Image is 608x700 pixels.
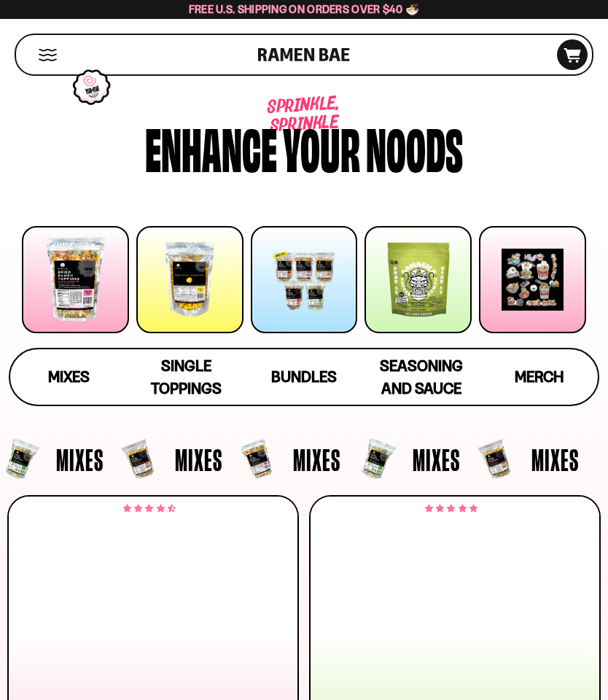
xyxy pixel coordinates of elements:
[48,367,90,386] span: Mixes
[293,444,340,475] span: Mixes
[366,122,463,174] div: noods
[283,122,360,174] div: your
[413,444,460,475] span: Mixes
[151,357,222,397] span: Single Toppings
[515,367,564,386] span: Merch
[271,367,337,386] span: Bundles
[123,506,175,512] span: 4.68 stars
[38,49,58,61] button: Mobile Menu Trigger
[128,349,245,405] a: Single Toppings
[245,349,362,405] a: Bundles
[189,2,420,16] span: Free U.S. Shipping on Orders over $40 🍜
[145,122,277,174] div: Enhance
[363,349,480,405] a: Seasoning and Sauce
[10,349,128,405] a: Mixes
[56,444,104,475] span: Mixes
[380,357,463,397] span: Seasoning and Sauce
[480,349,598,405] a: Merch
[175,444,222,475] span: Mixes
[425,506,477,512] span: 4.76 stars
[531,444,579,475] span: Mixes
